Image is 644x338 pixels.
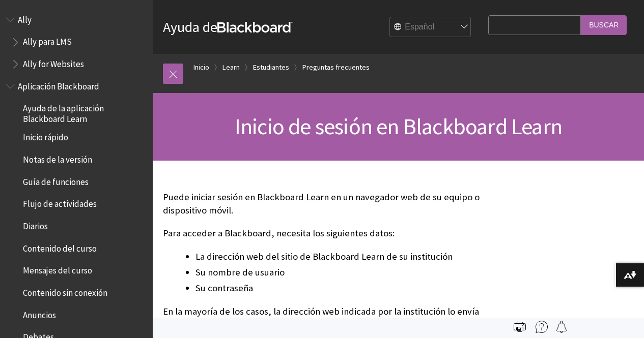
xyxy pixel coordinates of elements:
[23,218,48,231] span: Diarios
[23,240,97,254] span: Contenido del curso
[581,15,627,35] input: Buscar
[23,34,72,47] span: Ally para LMS
[217,22,293,33] strong: Blackboard
[23,129,68,143] span: Inicio rápido
[163,191,483,217] p: Puede iniciar sesión en Blackboard Learn en un navegador web de su equipo o dispositivo móvil.
[18,11,32,25] span: Ally
[195,250,483,264] li: La dirección web del sitio de Blackboard Learn de su institución
[163,18,293,36] a: Ayuda deBlackboard
[195,281,483,295] li: Su contraseña
[514,321,526,333] img: Print
[23,173,89,187] span: Guía de funciones
[193,61,209,74] a: Inicio
[23,262,92,276] span: Mensajes del curso
[536,321,548,333] img: More help
[302,61,370,74] a: Preguntas frecuentes
[555,321,568,333] img: Follow this page
[18,78,99,91] span: Aplicación Blackboard
[23,196,97,209] span: Flujo de actividades
[23,55,84,69] span: Ally for Websites
[23,100,146,124] span: Ayuda de la aplicación Blackboard Learn
[23,151,92,165] span: Notas de la versión
[390,17,471,38] select: Site Language Selector
[235,112,562,140] span: Inicio de sesión en Blackboard Learn
[195,265,483,280] li: Su nombre de usuario
[222,61,240,74] a: Learn
[23,306,56,320] span: Anuncios
[253,61,289,74] a: Estudiantes
[163,227,483,240] p: Para acceder a Blackboard, necesita los siguientes datos:
[23,284,107,298] span: Contenido sin conexión
[6,11,147,73] nav: Book outline for Anthology Ally Help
